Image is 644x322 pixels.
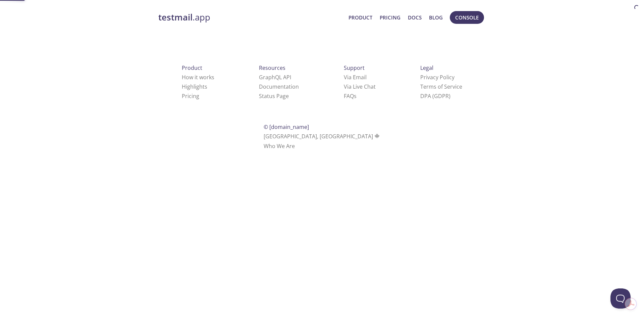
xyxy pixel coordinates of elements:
[610,288,631,309] iframe: Help Scout Beacon - Open
[344,64,365,72] span: Support
[455,13,479,22] span: Console
[450,11,484,24] button: Console
[259,74,291,81] a: GraphQL API
[348,13,372,22] a: Product
[158,11,193,23] strong: testmail
[182,64,202,72] span: Product
[158,12,343,23] a: testmail.app
[264,133,381,140] span: [GEOGRAPHIC_DATA], [GEOGRAPHIC_DATA]
[429,13,443,22] a: Blog
[420,74,454,81] a: Privacy Policy
[182,92,199,100] a: Pricing
[264,123,309,131] span: © [DOMAIN_NAME]
[380,13,400,22] a: Pricing
[182,74,214,81] a: How it works
[344,83,376,90] a: Via Live Chat
[420,83,462,90] a: Terms of Service
[344,92,357,100] a: FAQ
[259,64,285,72] span: Resources
[264,142,295,150] a: Who We Are
[408,13,422,22] a: Docs
[420,92,450,100] a: DPA (GDPR)
[420,64,433,72] span: Legal
[182,83,207,90] a: Highlights
[354,92,357,100] span: s
[344,74,367,81] a: Via Email
[259,92,289,100] a: Status Page
[259,83,299,90] a: Documentation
